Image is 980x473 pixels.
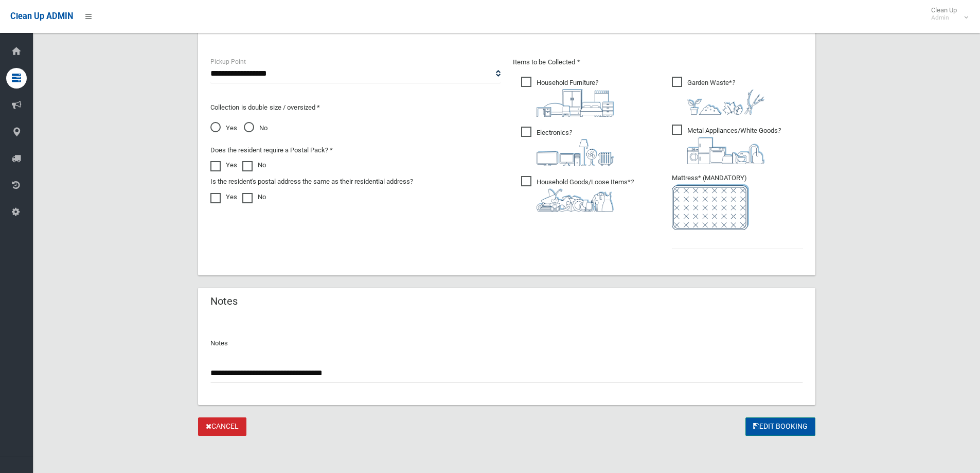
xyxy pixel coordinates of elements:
label: Does the resident require a Postal Pack? * [210,144,333,156]
img: 4fd8a5c772b2c999c83690221e5242e0.png [687,89,764,115]
i: ? [687,79,764,115]
p: Notes [210,337,803,349]
button: Edit Booking [745,417,815,436]
label: Yes [210,159,237,171]
label: No [242,159,266,171]
label: Yes [210,191,237,203]
span: No [244,122,268,134]
img: b13cc3517677393f34c0a387616ef184.png [537,188,614,212]
img: e7408bece873d2c1783593a074e5cb2f.png [672,184,749,230]
p: Collection is double size / oversized * [210,101,501,114]
i: ? [537,79,614,117]
span: Household Furniture [521,77,614,117]
span: Mattress* (MANDATORY) [672,174,803,230]
small: Admin [931,14,957,22]
label: Is the resident's postal address the same as their residential address? [210,176,413,188]
span: Electronics [521,127,614,166]
header: Notes [198,291,250,311]
span: Garden Waste* [672,77,764,115]
span: Metal Appliances/White Goods [672,125,781,164]
i: ? [537,129,614,166]
a: Cancel [198,417,246,436]
span: Clean Up ADMIN [10,11,73,21]
i: ? [537,178,634,212]
p: Items to be Collected * [513,56,803,68]
span: Clean Up [926,6,967,22]
span: Yes [210,122,237,134]
img: aa9efdbe659d29b613fca23ba79d85cb.png [537,89,614,117]
label: No [242,191,266,203]
img: 36c1b0289cb1767239cdd3de9e694f19.png [687,137,764,164]
span: Household Goods/Loose Items* [521,176,634,212]
i: ? [687,127,781,164]
img: 394712a680b73dbc3d2a6a3a7ffe5a07.png [537,139,614,166]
